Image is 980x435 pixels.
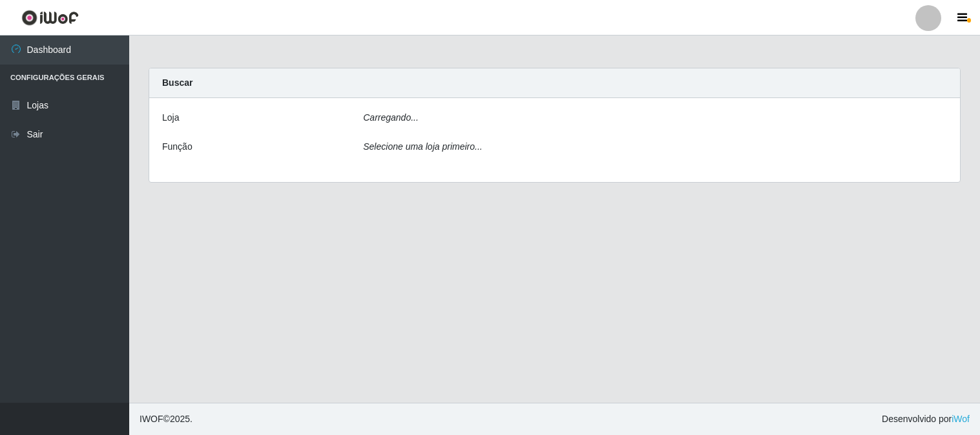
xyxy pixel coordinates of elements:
[162,111,179,125] label: Loja
[162,77,193,88] strong: Buscar
[162,140,193,154] label: Função
[363,112,419,123] i: Carregando...
[882,412,970,426] span: Desenvolvido por
[21,10,79,26] img: CoreUI Logo
[140,414,163,424] span: IWOF
[140,412,193,426] span: © 2025 .
[952,414,970,424] a: iWof
[363,141,482,152] i: Selecione uma loja primeiro...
